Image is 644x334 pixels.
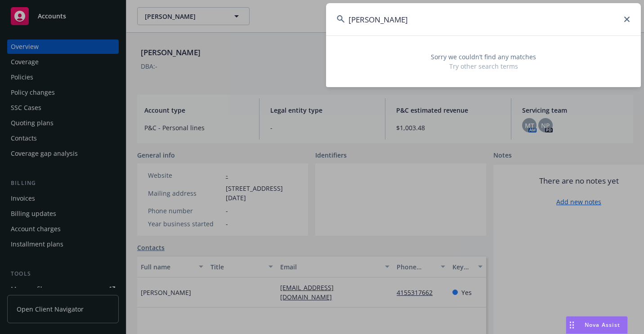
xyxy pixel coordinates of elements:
[566,316,577,334] div: Drag to move
[566,316,628,334] button: Nova Assist
[326,3,641,35] input: Search...
[337,62,630,71] span: Try other search terms
[585,321,620,329] span: Nova Assist
[337,52,630,62] span: Sorry we couldn’t find any matches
